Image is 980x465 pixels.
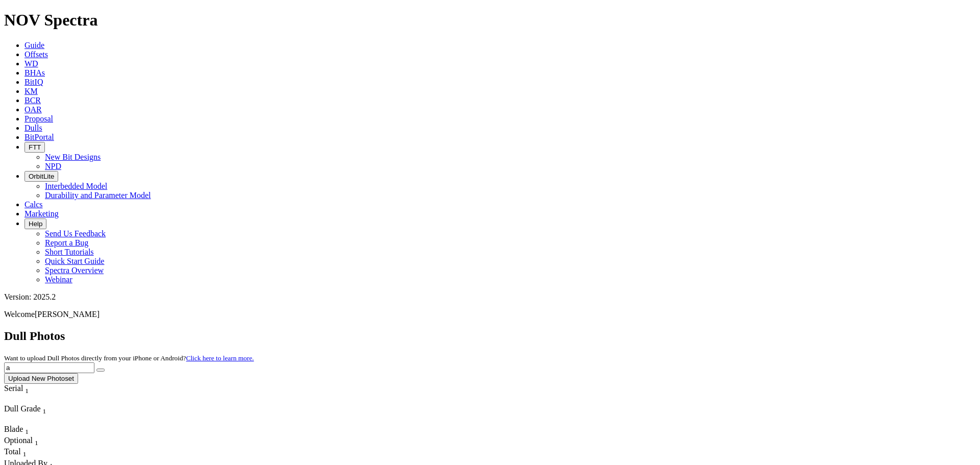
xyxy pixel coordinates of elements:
[4,447,40,458] div: Total Sort None
[24,41,44,50] a: Guide
[4,447,40,458] div: Sort None
[45,266,104,275] a: Spectra Overview
[4,384,23,393] span: Serial
[24,59,38,68] a: WD
[29,173,54,180] span: OrbitLite
[35,439,38,447] sub: 1
[24,171,58,182] button: OrbitLite
[45,229,106,238] a: Send Us Feedback
[25,387,29,395] sub: 1
[29,220,42,228] span: Help
[45,182,107,190] a: Interbedded Model
[4,11,976,30] h1: NOV Spectra
[43,404,46,413] span: Sort None
[4,425,40,436] div: Blade Sort None
[35,310,100,319] span: [PERSON_NAME]
[186,354,254,362] a: Click here to learn more.
[24,218,46,229] button: Help
[4,436,40,447] div: Optional Sort None
[45,257,104,265] a: Quick Start Guide
[45,162,61,170] a: NPD
[4,425,40,436] div: Sort None
[24,105,42,114] a: OAR
[45,275,72,284] a: Webinar
[45,248,94,256] a: Short Tutorials
[4,425,23,433] span: Blade
[4,447,21,456] span: Total
[45,191,151,200] a: Durability and Parameter Model
[24,124,42,132] a: Dulls
[24,87,38,95] a: KM
[29,143,41,151] span: FTT
[24,209,59,218] a: Marketing
[4,384,47,404] div: Sort None
[4,415,76,425] div: Column Menu
[4,310,976,319] p: Welcome
[25,425,29,433] span: Sort None
[24,200,43,209] a: Calcs
[24,50,48,59] a: Offsets
[24,78,43,86] a: BitIQ
[35,436,38,445] span: Sort None
[4,404,76,425] div: Sort None
[24,96,41,105] a: BCR
[23,451,27,458] sub: 1
[4,384,47,395] div: Serial Sort None
[4,354,254,362] small: Want to upload Dull Photos directly from your iPhone or Android?
[4,395,47,404] div: Column Menu
[45,153,101,161] a: New Bit Designs
[4,292,976,302] div: Version: 2025.2
[4,404,76,415] div: Dull Grade Sort None
[24,142,45,153] button: FTT
[45,238,88,247] a: Report a Bug
[23,447,27,456] span: Sort None
[24,114,53,123] a: Proposal
[4,362,94,373] input: Search Serial Number
[25,428,29,435] sub: 1
[43,407,46,415] sub: 1
[4,329,976,343] h2: Dull Photos
[25,384,29,393] span: Sort None
[4,404,41,413] span: Dull Grade
[24,68,45,77] a: BHAs
[4,436,40,447] div: Sort None
[4,373,78,384] button: Upload New Photoset
[4,436,33,445] span: Optional
[24,133,54,141] a: BitPortal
